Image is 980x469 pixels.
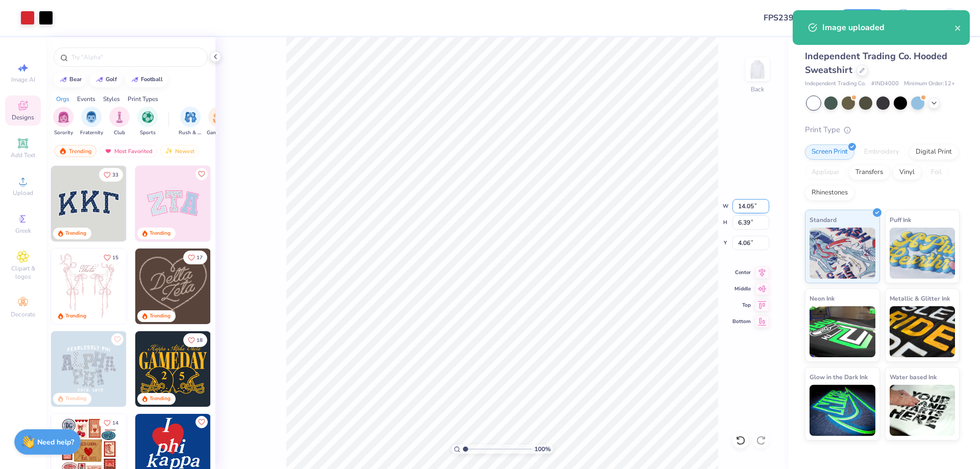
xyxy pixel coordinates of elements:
[849,165,890,180] div: Transfers
[114,129,125,137] span: Club
[53,107,73,137] button: filter button
[732,318,751,325] span: Bottom
[59,77,67,83] img: trend_line.gif
[135,249,211,324] img: 12710c6a-dcc0-49ce-8688-7fe8d5f96fe2
[179,129,202,137] span: Rush & Bid
[54,129,73,137] span: Sorority
[150,230,170,237] div: Trending
[141,77,163,82] div: football
[65,395,86,403] div: Trending
[195,416,208,428] button: Like
[207,129,230,137] span: Game Day
[207,107,230,137] div: filter for Game Day
[142,111,154,123] img: Sports Image
[810,372,868,382] span: Glow in the Dark Ink
[126,166,202,241] img: edfb13fc-0e43-44eb-bea2-bf7fc0dd67f9
[805,165,846,180] div: Applique
[909,144,959,160] div: Digital Print
[15,227,31,235] span: Greek
[732,302,751,309] span: Top
[54,72,86,87] button: bear
[732,269,751,276] span: Center
[890,306,955,357] img: Metallic & Glitter Ink
[207,107,230,137] button: filter button
[805,80,866,88] span: Independent Trading Co.
[179,107,202,137] div: filter for Rush & Bid
[805,124,960,136] div: Print Type
[109,107,130,137] button: filter button
[755,8,830,28] input: Untitled Design
[90,72,121,87] button: golf
[890,385,955,436] img: Water based Ink
[805,144,854,160] div: Screen Print
[126,331,202,407] img: a3f22b06-4ee5-423c-930f-667ff9442f68
[195,168,208,180] button: Like
[924,165,948,180] div: Foil
[53,107,73,137] div: filter for Sorority
[954,21,962,34] button: close
[150,312,170,320] div: Trending
[810,228,875,279] img: Standard
[77,94,95,104] div: Events
[890,214,911,225] span: Puff Ink
[131,77,139,83] img: trend_line.gif
[111,333,124,345] button: Like
[137,107,158,137] button: filter button
[183,251,207,264] button: Like
[80,107,103,137] div: filter for Fraternity
[810,293,835,304] span: Neon Ink
[893,165,921,180] div: Vinyl
[125,72,167,87] button: football
[210,166,286,241] img: 5ee11766-d822-42f5-ad4e-763472bf8dcf
[95,77,104,83] img: trend_line.gif
[751,85,764,94] div: Back
[11,151,35,159] span: Add Text
[11,76,35,84] span: Image AI
[104,147,112,155] img: most_fav.gif
[197,255,203,260] span: 17
[80,107,103,137] button: filter button
[210,331,286,407] img: 2b704b5a-84f6-4980-8295-53d958423ff9
[810,385,875,436] img: Glow in the Dark Ink
[80,129,103,137] span: Fraternity
[747,59,768,80] img: Back
[135,331,211,407] img: b8819b5f-dd70-42f8-b218-32dd770f7b03
[890,228,955,279] img: Puff Ink
[100,145,157,157] div: Most Favorited
[12,113,34,121] span: Designs
[871,80,899,88] span: # IND4000
[56,94,69,104] div: Orgs
[857,144,906,160] div: Embroidery
[904,80,955,88] span: Minimum Order: 12 +
[112,172,118,178] span: 33
[51,249,127,324] img: 83dda5b0-2158-48ca-832c-f6b4ef4c4536
[51,331,127,407] img: 5a4b4175-9e88-49c8-8a23-26d96782ddc6
[112,255,118,260] span: 15
[534,445,551,454] span: 100 %
[58,111,69,123] img: Sorority Image
[810,306,875,357] img: Neon Ink
[112,421,118,426] span: 14
[183,333,207,347] button: Like
[890,372,937,382] span: Water based Ink
[114,111,125,123] img: Club Image
[86,111,97,123] img: Fraternity Image
[160,145,199,157] div: Newest
[65,312,86,320] div: Trending
[126,249,202,324] img: d12a98c7-f0f7-4345-bf3a-b9f1b718b86e
[5,264,41,281] span: Clipart & logos
[179,107,202,137] button: filter button
[65,230,86,237] div: Trending
[137,107,158,137] div: filter for Sports
[197,338,203,343] span: 18
[165,147,173,155] img: Newest.gif
[822,21,954,34] div: Image uploaded
[103,94,120,104] div: Styles
[210,249,286,324] img: ead2b24a-117b-4488-9b34-c08fd5176a7b
[99,251,123,264] button: Like
[99,416,123,430] button: Like
[70,52,201,62] input: Try "Alpha"
[54,145,96,157] div: Trending
[99,168,123,182] button: Like
[805,185,854,201] div: Rhinestones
